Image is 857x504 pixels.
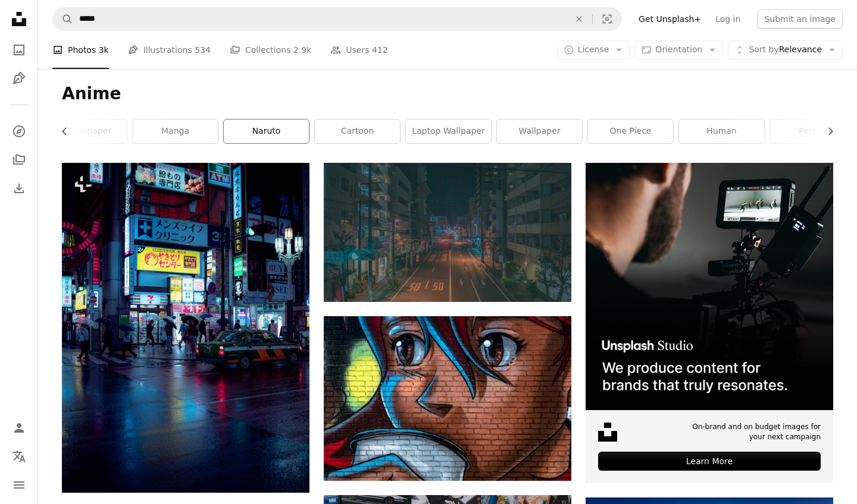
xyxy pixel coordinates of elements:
a: Illustrations [7,67,31,90]
a: Explore [7,119,31,143]
a: human [679,119,764,143]
span: Sort by [749,45,778,54]
a: one piece [588,119,673,143]
a: red blue and yellow abstract painting [324,393,571,404]
button: Visual search [593,8,621,30]
a: naruto [224,119,309,143]
a: person [770,119,855,143]
h1: Anime [62,83,833,105]
a: wallpaper [497,119,582,143]
img: file-1631678316303-ed18b8b5cb9cimage [598,423,617,442]
button: Sort byRelevance [728,40,843,59]
a: laptop wallpaper [406,119,491,143]
button: Clear [566,8,592,30]
form: Find visuals sitewide [52,7,622,31]
button: scroll list to the left [62,119,76,143]
button: scroll list to the right [820,119,833,143]
a: 4k wallpaper [42,119,127,143]
a: Get Unsplash+ [631,10,708,29]
button: Menu [7,473,31,497]
a: Log in [708,10,747,29]
a: Photos [7,38,31,62]
a: Log in / Sign up [7,416,31,440]
a: On-brand and on budget images for your next campaignLearn More [586,163,833,483]
a: Illustrations 534 [128,31,211,69]
span: On-brand and on budget images for your next campaign [684,422,821,442]
img: a busy city street at night with neon signs [62,163,309,493]
button: License [557,40,630,59]
button: Language [7,445,31,468]
img: aerial view photography of road between highrise building [324,163,571,302]
img: red blue and yellow abstract painting [324,316,571,481]
span: 534 [195,43,211,56]
img: file-1715652217532-464736461acbimage [586,163,833,410]
span: 412 [372,43,388,56]
a: cartoon [315,119,400,143]
span: License [578,45,609,54]
span: 2.9k [293,43,311,56]
a: Home — Unsplash [7,7,31,33]
button: Orientation [634,40,723,59]
a: a busy city street at night with neon signs [62,322,309,333]
span: Relevance [749,44,822,56]
a: manga [133,119,218,143]
div: Learn More [598,452,821,471]
a: aerial view photography of road between highrise building [324,226,571,237]
span: Orientation [655,45,702,54]
a: Collections 2.9k [230,31,311,69]
a: Collections [7,148,31,172]
button: Submit an image [757,10,843,29]
a: Download History [7,177,31,200]
a: Users 412 [330,31,387,69]
button: Search Unsplash [53,8,73,30]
